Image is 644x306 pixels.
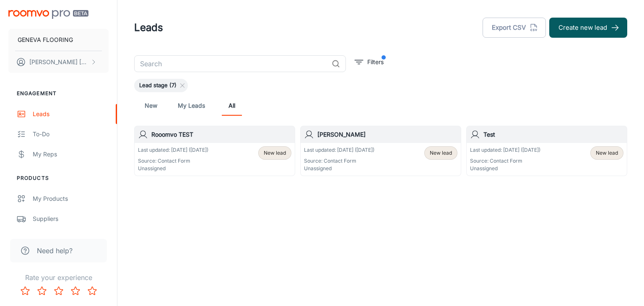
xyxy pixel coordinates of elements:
a: My Leads [178,96,205,116]
div: My Reps [33,150,109,159]
p: Last updated: [DATE] ([DATE]) [470,146,540,154]
p: Unassigned [470,165,540,172]
button: filter [353,55,386,69]
button: GENEVA FLOORING [8,29,109,51]
div: Leads [33,109,109,119]
div: My Products [33,194,109,203]
div: To-do [33,130,109,139]
p: GENEVA FLOORING [18,35,73,44]
p: Filters [367,57,384,67]
p: Source: Contact Form [470,157,540,165]
span: New lead [596,149,618,157]
a: TestLast updated: [DATE] ([DATE])Source: Contact FormUnassignedNew lead [466,126,627,176]
button: Export CSV [483,18,546,38]
span: Lead stage (7) [134,81,182,90]
a: [PERSON_NAME]Last updated: [DATE] ([DATE])Source: Contact FormUnassignedNew lead [300,126,461,176]
p: Last updated: [DATE] ([DATE]) [304,146,374,154]
button: Create new lead [549,18,627,38]
span: New lead [264,149,286,157]
img: Roomvo PRO Beta [8,10,88,19]
div: Lead stage (7) [134,79,188,92]
a: New [141,96,161,116]
p: [PERSON_NAME] [PERSON_NAME] [29,57,88,67]
p: Unassigned [138,165,208,172]
h6: Test [483,130,623,139]
button: [PERSON_NAME] [PERSON_NAME] [8,51,109,73]
h1: Leads [134,20,163,35]
p: Unassigned [304,165,374,172]
a: All [222,96,242,116]
a: Rooomvo TESTLast updated: [DATE] ([DATE])Source: Contact FormUnassignedNew lead [134,126,295,176]
p: Last updated: [DATE] ([DATE]) [138,146,208,154]
span: New lead [430,149,452,157]
p: Source: Contact Form [138,157,208,165]
h6: [PERSON_NAME] [317,130,457,139]
p: Source: Contact Form [304,157,374,165]
div: Suppliers [33,214,109,223]
h6: Rooomvo TEST [151,130,291,139]
input: Search [134,55,328,72]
